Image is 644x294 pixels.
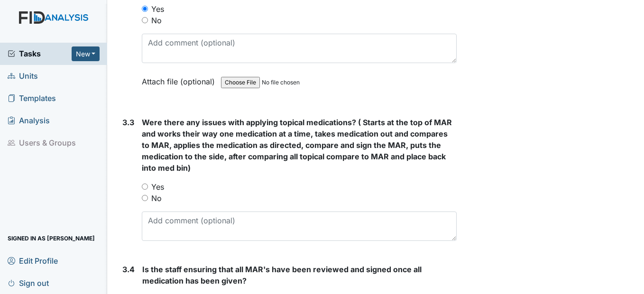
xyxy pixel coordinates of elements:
[8,48,72,59] a: Tasks
[142,71,219,87] label: Attach file (optional)
[151,181,164,193] label: Yes
[142,184,148,190] input: Yes
[142,118,452,173] span: Were there any issues with applying topical medications? ( Starts at the top of MAR and works the...
[8,113,50,128] span: Analysis
[8,276,49,290] span: Sign out
[142,265,422,285] span: Is the staff ensuring that all MAR's have been reviewed and signed once all medication has been g...
[142,17,148,23] input: No
[8,253,58,268] span: Edit Profile
[8,69,38,83] span: Units
[142,195,148,201] input: No
[122,264,135,275] label: 3.4
[151,3,164,15] label: Yes
[151,15,162,26] label: No
[8,91,56,106] span: Templates
[151,193,162,204] label: No
[122,117,134,128] label: 3.3
[8,231,95,246] span: Signed in as [PERSON_NAME]
[142,6,148,12] input: Yes
[72,46,100,61] button: New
